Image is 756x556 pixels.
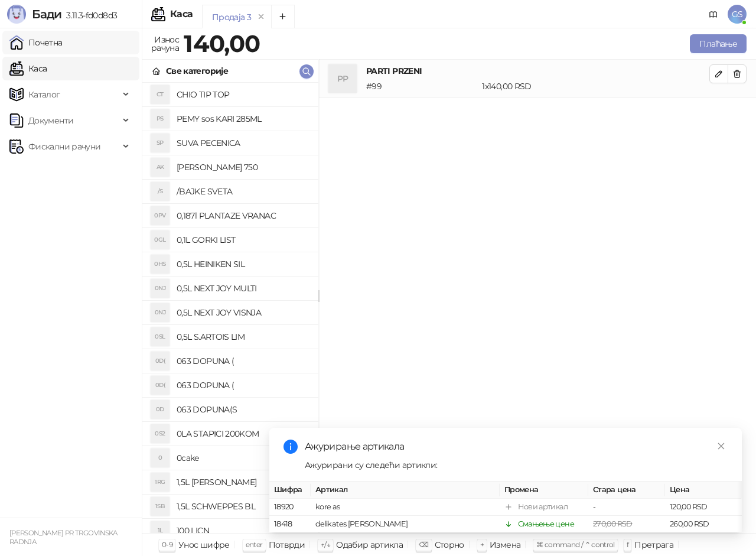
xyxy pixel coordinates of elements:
[177,230,309,249] h4: 0,1L GORKI LIST
[177,521,309,540] h4: 100 LICN
[717,442,725,450] span: close
[728,5,747,24] span: GS
[269,482,311,499] th: Шифра
[184,29,260,58] strong: 140,00
[500,482,588,499] th: Промена
[305,440,728,454] div: Ажурирање артикала
[212,11,251,24] div: Продаја 3
[177,134,309,152] h4: SUVA PECENICA
[177,327,309,346] h4: 0,5L S.ARTOIS LIM
[253,12,269,22] button: remove
[634,537,673,552] div: Претрага
[9,57,47,80] a: Каса
[170,9,193,19] div: Каса
[665,516,742,533] td: 260,00 RSD
[177,376,309,395] h4: 063 DOPUNA (
[32,7,61,21] span: Бади
[518,501,568,513] div: Нови артикал
[151,109,170,128] div: PS
[480,540,484,549] span: +
[151,448,170,467] div: 0
[7,5,26,24] img: Logo
[151,327,170,346] div: 0SL
[177,424,309,443] h4: 0LA STAPICI 200KOM
[177,448,309,467] h4: 0cake
[178,537,230,552] div: Унос шифре
[311,516,500,533] td: delikates [PERSON_NAME]
[627,540,628,549] span: f
[151,376,170,395] div: 0D(
[9,529,118,546] small: [PERSON_NAME] PR TRGOVINSKA RADNJA
[177,255,309,274] h4: 0,5L HEINIKEN SIL
[715,440,728,453] a: Close
[151,230,170,249] div: 0GL
[177,109,309,128] h4: PEMY sos KARI 285ML
[177,182,309,201] h4: /BAJKE SVETA
[151,303,170,322] div: 0NJ
[142,83,318,533] div: grid
[593,519,633,528] span: 270,00 RSD
[177,206,309,225] h4: 0,187l PLANTAZE VRANAC
[151,400,170,419] div: 0D
[246,540,263,549] span: enter
[28,83,60,106] span: Каталог
[177,497,309,516] h4: 1,5L SCHWEPPES BL
[151,424,170,443] div: 0S2
[271,5,295,28] button: Add tab
[151,279,170,298] div: 0NJ
[364,80,480,93] div: # 99
[366,64,709,77] h4: PARTI PRZENI
[61,10,117,21] span: 3.11.3-fd0d8d3
[177,352,309,370] h4: 063 DOPUNA (
[665,499,742,516] td: 120,00 RSD
[435,537,464,552] div: Сторно
[704,5,723,24] a: Документација
[588,499,665,516] td: -
[28,109,73,132] span: Документи
[419,540,428,549] span: ⌫
[690,34,747,53] button: Плаћање
[518,518,574,530] div: Смањење цене
[9,31,63,54] a: Почетна
[149,32,181,56] div: Износ рачуна
[162,540,172,549] span: 0-9
[177,303,309,322] h4: 0,5L NEXT JOY VISNJA
[321,540,330,549] span: ↑/↓
[269,516,311,533] td: 18418
[151,521,170,540] div: 1L
[283,440,298,454] span: info-circle
[480,80,712,93] div: 1 x 140,00 RSD
[151,206,170,225] div: 0PV
[665,482,742,499] th: Цена
[151,497,170,516] div: 1SB
[151,158,170,177] div: AK
[311,499,500,516] td: kore as
[151,473,170,492] div: 1RG
[269,537,305,552] div: Потврди
[151,85,170,104] div: CT
[151,255,170,274] div: 0HS
[151,352,170,370] div: 0D(
[336,537,403,552] div: Одабир артикла
[177,158,309,177] h4: [PERSON_NAME] 750
[177,279,309,298] h4: 0,5L NEXT JOY MULTI
[328,64,357,93] div: PP
[166,64,228,77] div: Све категорије
[490,537,520,552] div: Измена
[588,482,665,499] th: Стара цена
[151,134,170,152] div: SP
[28,135,100,158] span: Фискални рачуни
[311,482,500,499] th: Артикал
[177,400,309,419] h4: 063 DOPUNA(S
[305,459,728,472] div: Ажурирани су следећи артикли:
[536,540,615,549] span: ⌘ command / ⌃ control
[151,182,170,201] div: /S
[177,85,309,104] h4: CHIO TIP TOP
[177,473,309,492] h4: 1,5L [PERSON_NAME]
[269,499,311,516] td: 18920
